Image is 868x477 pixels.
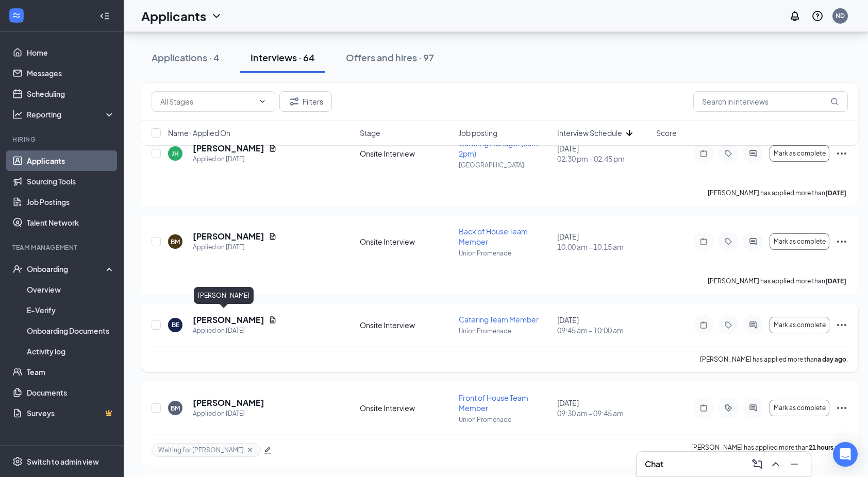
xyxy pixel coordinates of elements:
b: [DATE] [825,189,846,197]
div: Hiring [12,135,113,144]
div: Applied on [DATE] [193,408,264,419]
svg: Tag [722,237,735,246]
div: Offers and hires · 97 [346,51,434,64]
svg: Note [697,321,710,329]
span: Catering Manager (6am-2pm) [459,139,542,158]
b: a day ago [817,355,846,363]
button: Mark as complete [770,400,829,416]
a: Sourcing Tools [27,171,115,192]
p: [GEOGRAPHIC_DATA] [459,161,552,169]
a: Team [27,362,115,382]
svg: ArrowDown [623,127,636,139]
p: [PERSON_NAME] has applied more than . [708,189,848,197]
svg: MagnifyingGlass [830,97,839,106]
input: All Stages [160,96,254,107]
h5: [PERSON_NAME] [193,397,264,408]
svg: Document [269,232,277,241]
div: [DATE] [557,315,650,335]
div: [PERSON_NAME] [194,287,254,304]
p: Union Promenade [459,327,552,335]
p: [PERSON_NAME] has applied more than . [700,355,848,364]
a: Messages [27,63,115,83]
span: Catering Team Member [459,315,539,324]
a: Scheduling [27,83,115,104]
div: Open Intercom Messenger [833,442,858,467]
div: BM [171,404,180,413]
div: Team Management [12,243,113,252]
a: Activity log [27,341,115,362]
input: Search in interviews [693,91,848,112]
svg: ActiveChat [747,404,759,412]
a: Applicants [27,150,115,171]
svg: Note [697,237,710,246]
svg: ActiveTag [722,404,735,412]
div: [DATE] [557,231,650,252]
p: Union Promenade [459,249,552,258]
svg: Settings [12,456,23,467]
div: Switch to admin view [27,456,99,467]
svg: ActiveChat [747,321,759,329]
svg: QuestionInfo [811,10,824,22]
span: 09:45 am - 10:00 am [557,325,650,335]
svg: Collapse [99,11,110,21]
a: Documents [27,382,115,403]
h5: [PERSON_NAME] [193,314,264,326]
svg: WorkstreamLogo [11,10,22,21]
div: Interviews · 64 [251,51,315,64]
span: Score [656,128,677,138]
svg: Tag [722,321,735,329]
svg: ChevronDown [210,10,223,22]
span: Stage [360,128,380,138]
span: 10:00 am - 10:15 am [557,242,650,252]
button: Mark as complete [770,233,829,250]
a: SurveysCrown [27,403,115,423]
span: Mark as complete [774,404,826,412]
svg: ChevronUp [770,458,782,470]
div: [DATE] [557,398,650,418]
p: Union Promenade [459,415,552,424]
button: ChevronUp [767,456,784,472]
a: Onboarding Documents [27,320,115,341]
a: E-Verify [27,300,115,320]
a: Overview [27,279,115,300]
span: Mark as complete [774,238,826,245]
svg: Ellipses [836,402,848,414]
button: Mark as complete [770,317,829,333]
b: [DATE] [825,277,846,285]
svg: Minimize [788,458,800,470]
p: [PERSON_NAME] has applied more than . [691,443,848,457]
svg: UserCheck [12,264,23,274]
svg: Notifications [789,10,801,22]
span: Interview Schedule [557,128,622,138]
span: edit [264,447,271,454]
h5: [PERSON_NAME] [193,231,264,242]
div: Onboarding [27,264,106,274]
button: Filter Filters [279,91,332,112]
a: Home [27,42,115,63]
span: Front of House Team Member [459,393,528,413]
div: Applied on [DATE] [193,242,277,252]
div: Onsite Interview [360,403,453,413]
span: Mark as complete [774,321,826,329]
a: Talent Network [27,212,115,233]
h3: Chat [645,458,663,470]
svg: Cross [246,446,254,454]
span: Waiting for [PERSON_NAME] [158,446,244,454]
div: BE [172,320,179,329]
b: 21 hours ago [809,444,846,451]
svg: Ellipses [836,319,848,331]
span: 02:30 pm - 02:45 pm [557,154,650,164]
div: Onsite Interview [360,236,453,247]
div: Applied on [DATE] [193,326,277,336]
div: Onsite Interview [360,320,453,330]
svg: Ellipses [836,235,848,248]
span: Job posting [459,128,497,138]
span: Back of House Team Member [459,227,528,246]
p: [PERSON_NAME] has applied more than . [708,277,848,285]
button: Minimize [786,456,803,472]
span: 09:30 am - 09:45 am [557,408,650,418]
button: ComposeMessage [749,456,765,472]
svg: Filter [288,95,301,108]
div: Applied on [DATE] [193,154,277,164]
h1: Applicants [141,7,206,25]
